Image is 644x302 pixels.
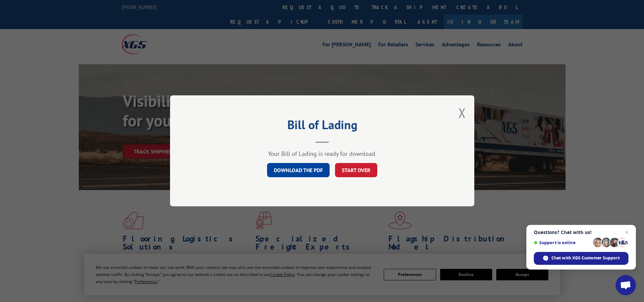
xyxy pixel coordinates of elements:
span: Close chat [623,228,631,236]
div: Your Bill of Lading is ready for download. [204,150,440,158]
span: Chat with XGS Customer Support [551,255,620,261]
div: Chat with XGS Customer Support [534,252,628,265]
span: Questions? Chat with us! [534,230,628,235]
div: Open chat [616,275,636,295]
a: DOWNLOAD THE PDF [267,163,330,178]
span: Support is online [534,240,591,245]
button: Close modal [458,104,466,122]
button: START OVER [335,163,377,178]
h2: Bill of Lading [204,120,440,133]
